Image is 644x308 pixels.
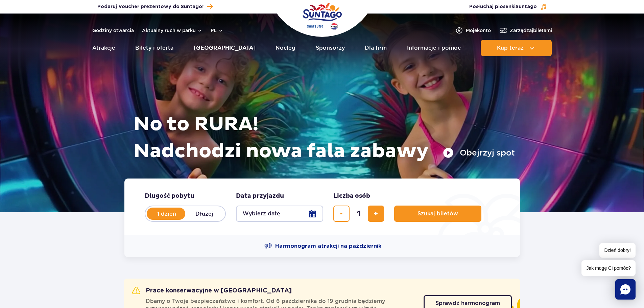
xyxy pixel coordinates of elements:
[333,192,370,200] span: Liczba osób
[466,27,491,34] span: Moje konto
[365,40,387,56] a: Dla firm
[97,3,204,10] span: Podaruj Voucher prezentowy do Suntago!
[276,40,295,56] a: Nocleg
[368,206,384,222] button: dodaj bilet
[236,192,284,200] span: Data przyjazdu
[134,111,515,165] h1: No to RURA! Nadchodzi nowa fala zabawy
[581,260,636,276] span: Jak mogę Ci pomóc?
[132,287,292,295] h2: Prace konserwacyjne w [GEOGRAPHIC_DATA]
[194,40,256,56] a: [GEOGRAPHIC_DATA]
[351,206,367,222] input: liczba biletów
[407,40,461,56] a: Informacje i pomoc
[469,3,537,10] span: Posłuchaj piosenki
[443,147,515,158] button: Obejrzyj spot
[185,207,224,221] label: Dłużej
[599,243,636,258] span: Dzień dobry!
[499,26,552,34] a: Zarządzajbiletami
[97,2,213,11] a: Podaruj Voucher prezentowy do Suntago!
[469,3,547,10] button: Posłuchaj piosenkiSuntago
[497,45,524,51] span: Kup teraz
[147,207,186,221] label: 1 dzień
[124,179,520,235] form: Planowanie wizyty w Park of Poland
[435,301,500,306] span: Sprawdź harmonogram
[481,40,552,56] button: Kup teraz
[142,28,202,33] button: Aktualny ruch w parku
[316,40,345,56] a: Sponsorzy
[615,279,636,300] div: Chat
[510,27,552,34] span: Zarządzaj biletami
[145,192,194,200] span: Długość pobytu
[135,40,173,56] a: Bilety i oferta
[516,4,537,9] span: Suntago
[92,40,115,56] a: Atrakcje
[455,26,491,34] a: Mojekonto
[92,27,134,34] a: Godziny otwarcia
[333,206,350,222] button: usuń bilet
[236,206,323,222] button: Wybierz datę
[264,242,381,250] a: Harmonogram atrakcji na październik
[394,206,481,222] button: Szukaj biletów
[275,242,381,250] span: Harmonogram atrakcji na październik
[418,211,458,217] span: Szukaj biletów
[211,27,223,34] button: pl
